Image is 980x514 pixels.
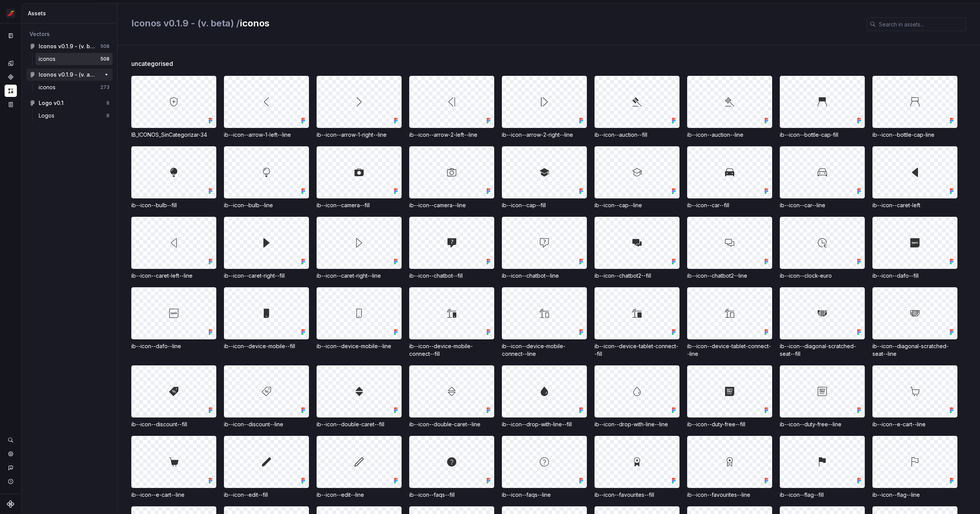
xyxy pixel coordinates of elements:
[39,99,64,107] div: Logo v0.1
[502,491,587,499] div: ib--icon--faqs--line
[502,131,587,139] div: ib--icon--arrow-2-right--line
[317,272,402,280] div: ib--icon--caret-right--line
[26,69,113,81] a: Iconos v0.1.9 - (v. actual)
[872,491,957,499] div: ib--icon--flag--line
[29,30,109,38] div: Vectors
[224,131,309,139] div: ib--icon--arrow-1-left--line
[687,342,772,358] div: ib--icon--device-tablet-connect--line
[6,9,15,18] img: 55604660-494d-44a9-beb2-692398e9940a.png
[131,59,173,68] span: uncategorised
[39,112,57,119] div: Logos
[780,272,865,280] div: ib--icon--clock-euro
[26,97,113,109] a: Logo v0.18
[131,201,216,209] div: ib--icon--bulb--fill
[687,201,772,209] div: ib--icon--car--fill
[100,84,109,90] div: 273
[872,421,957,428] div: ib--icon--e-cart--line
[317,131,402,139] div: ib--icon--arrow-1-right--line
[409,131,494,139] div: ib--icon--arrow-2-left--line
[409,201,494,209] div: ib--icon--camera--line
[595,131,679,139] div: ib--icon--auction--fill
[39,71,96,79] div: Iconos v0.1.9 - (v. actual)
[687,272,772,280] div: ib--icon--chatbot2--line
[317,342,402,350] div: ib--icon--device-mobile--line
[131,17,857,29] h2: iconos
[595,421,679,428] div: ib--icon--drop-with-line--line
[26,40,113,52] a: Iconos v0.1.9 - (v. beta)508
[5,85,17,97] a: Assets
[36,110,113,122] a: Logos8
[28,10,114,17] div: Assets
[595,342,679,358] div: ib--icon--device-tablet-connect--fill
[502,272,587,280] div: ib--icon--chatbot--line
[687,421,772,428] div: ib--icon--duty-free--fill
[780,342,865,358] div: ib--icon--diagonal-scratched-seat--fill
[5,448,17,460] a: Settings
[872,342,957,358] div: ib--icon--diagonal-scratched-seat--line
[595,491,679,499] div: ib--icon--favourites--fill
[39,83,59,91] div: iconos
[131,491,216,499] div: ib--icon--e-cart--line
[39,55,59,63] div: iconos
[131,421,216,428] div: ib--icon--discount--fill
[780,421,865,428] div: ib--icon--duty-free--line
[5,434,17,446] button: Search ⌘K
[409,491,494,499] div: ib--icon--faqs--fill
[106,100,109,106] div: 8
[36,81,113,93] a: iconos273
[100,56,109,62] div: 508
[7,500,15,508] svg: Supernova Logo
[224,342,309,350] div: ib--icon--device-mobile--fill
[224,421,309,428] div: ib--icon--discount--line
[409,272,494,280] div: ib--icon--chatbot--fill
[409,421,494,428] div: ib--icon--double-caret--line
[100,43,109,49] div: 508
[39,43,96,50] div: Iconos v0.1.9 - (v. beta)
[780,491,865,499] div: ib--icon--flag--fill
[502,201,587,209] div: ib--icon--cap--fill
[595,201,679,209] div: ib--icon--cap--line
[131,272,216,280] div: ib--icon--caret-left--line
[687,131,772,139] div: ib--icon--auction--line
[224,491,309,499] div: ib--icon--edit--fill
[317,421,402,428] div: ib--icon--double-caret--fill
[36,53,113,65] a: iconos508
[872,201,957,209] div: ib--icon--caret-left
[224,272,309,280] div: ib--icon--caret-right--fill
[131,18,240,29] span: Iconos v0.1.9 - (v. beta) /
[876,17,966,31] input: Search in assets...
[5,71,17,83] a: Components
[409,342,494,358] div: ib--icon--device-mobile-connect--fill
[5,29,17,42] a: Documentation
[131,342,216,350] div: ib--icon--dafo--line
[502,421,587,428] div: ib--icon--drop-with-line--fill
[317,491,402,499] div: ib--icon--edit--line
[780,201,865,209] div: ib--icon--car--line
[5,57,17,69] a: Design tokens
[5,462,17,474] button: Contact support
[872,272,957,280] div: ib--icon--dafo--fill
[106,113,109,119] div: 8
[502,342,587,358] div: ib--icon--device-mobile-connect--line
[595,272,679,280] div: ib--icon--chatbot2--fill
[687,491,772,499] div: ib--icon--favourites--line
[780,131,865,139] div: ib--icon--bottle-cap-fill
[317,201,402,209] div: ib--icon--camera--fill
[5,98,17,111] a: Storybook stories
[224,201,309,209] div: ib--icon--bulb--line
[131,131,216,139] div: IB_ICONOS_SinCategorizar-34
[872,131,957,139] div: ib--icon--bottle-cap-line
